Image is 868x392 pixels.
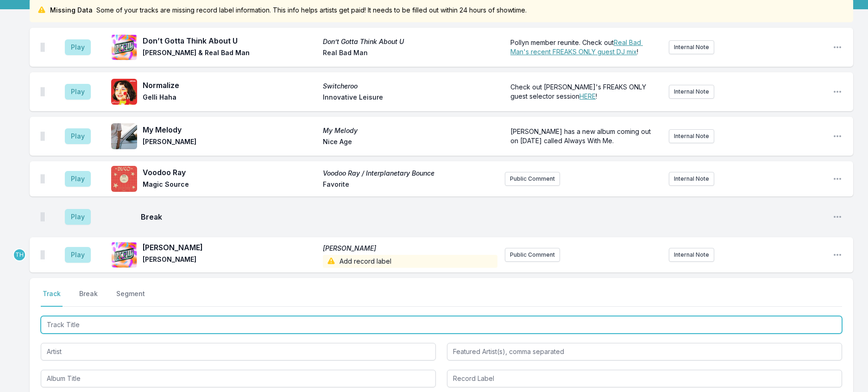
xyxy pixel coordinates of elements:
img: My Melody [111,123,137,149]
button: Break [77,289,100,307]
img: Drag Handle [41,132,44,141]
button: Open playlist item options [833,212,842,221]
button: Play [65,128,91,144]
span: [PERSON_NAME] [143,255,317,268]
span: Pollyn member reunite. Check out [510,38,614,46]
span: [PERSON_NAME] [143,242,317,253]
button: Internal Note [669,172,714,186]
span: Some of your tracks are missing record label information. This info helps artists get paid! It ne... [96,6,527,15]
span: Don’t Gotta Think About U [323,37,497,46]
span: Real Bad Man [323,48,497,59]
input: Record Label [447,370,842,387]
button: Open playlist item options [833,43,842,52]
span: Voodoo Ray [143,167,317,178]
a: HERE [579,92,596,100]
button: Internal Note [669,248,714,262]
p: Travis Holcombe [13,248,26,261]
button: Track [41,289,63,307]
img: Drag Handle [41,87,44,96]
span: Normalize [143,80,317,91]
span: Break [141,211,825,222]
a: Real Bad Man's recent FREAKS ONLY guest DJ mix [510,38,643,56]
span: Check out [PERSON_NAME]'s FREAKS ONLY guest selector session [510,83,648,100]
img: Don’t Gotta Think About U [111,34,137,60]
button: Play [65,84,91,100]
span: Add record label [323,255,497,268]
button: Internal Note [669,85,714,99]
button: Play [65,247,91,263]
span: [PERSON_NAME] [323,244,497,253]
button: Open playlist item options [833,132,842,141]
span: Missing Data [50,6,93,15]
span: Switcheroo [323,82,497,91]
span: My Melody [143,124,317,135]
span: [PERSON_NAME] & Real Bad Man [143,48,317,59]
span: Voodoo Ray / Interplanetary Bounce [323,169,497,178]
img: Voodoo Ray / Interplanetary Bounce [111,166,137,192]
span: My Melody [323,126,497,135]
span: Favorite [323,180,497,191]
span: Magic Source [143,180,317,191]
img: Drag Handle [41,212,44,221]
button: Segment [114,289,147,307]
button: Internal Note [669,129,714,143]
img: Siestas Ahi [111,242,137,268]
button: Open playlist item options [833,174,842,183]
span: Don’t Gotta Think About U [143,35,317,46]
img: Drag Handle [41,250,44,259]
span: [PERSON_NAME] [143,137,317,148]
button: Public Comment [505,248,560,262]
button: Play [65,171,91,187]
button: Open playlist item options [833,87,842,96]
button: Play [65,209,91,225]
button: Public Comment [505,172,560,186]
input: Artist [41,343,436,360]
span: [PERSON_NAME] has a new album coming out on [DATE] called Always With Me. [510,127,653,145]
input: Track Title [41,316,842,334]
img: Drag Handle [41,43,44,52]
span: Nice Age [323,137,497,148]
button: Internal Note [669,40,714,54]
span: Gelli Haha [143,93,317,104]
input: Featured Artist(s), comma separated [447,343,842,360]
input: Album Title [41,370,436,387]
span: Innovative Leisure [323,93,497,104]
button: Play [65,39,91,55]
img: Switcheroo [111,79,137,105]
img: Drag Handle [41,174,44,183]
button: Open playlist item options [833,250,842,259]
